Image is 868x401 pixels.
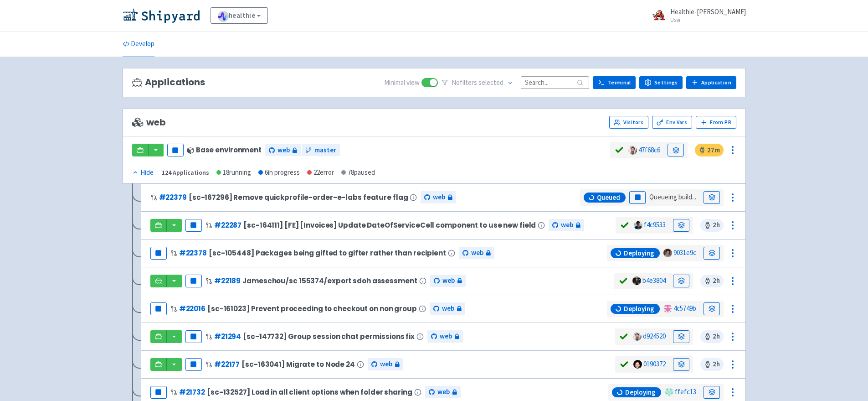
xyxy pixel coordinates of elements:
a: master [302,144,340,156]
span: web [277,145,290,156]
a: web [425,386,461,398]
button: Pause [150,247,167,260]
a: web [430,275,466,287]
span: 27 m [695,144,724,156]
span: master [314,145,336,156]
span: web [433,192,445,203]
a: f4c9533 [644,220,666,229]
button: Hide [132,167,154,178]
a: #22379 [159,193,187,202]
a: Application [686,76,736,89]
a: b4e3804 [642,276,666,285]
div: 124 Applications [162,167,209,178]
span: [sc-167296] Remove quickprofile-order-e-labs feature flag [189,193,408,201]
button: Pause [629,191,646,204]
span: web [440,331,452,342]
span: Queued [597,193,620,202]
a: 0190372 [643,359,666,368]
a: web [265,144,301,156]
span: Minimal view [384,78,420,88]
a: #22287 [214,220,241,230]
span: web [380,359,392,370]
button: Pause [150,302,167,315]
h3: Applications [132,77,205,88]
a: #21294 [214,332,241,341]
span: selected [478,78,503,87]
small: User [670,17,746,23]
a: Visitors [609,116,648,129]
a: d924520 [643,332,666,340]
button: From PR [696,116,736,129]
a: #22189 [214,276,241,286]
span: web [132,117,166,128]
a: Env Vars [652,116,692,129]
span: [sc-161023] Prevent proceeding to checkout on non group [207,305,417,312]
span: Deploying [624,304,654,313]
span: Jameschou/sc 155374/export sdoh assessment [242,277,417,285]
a: web [549,219,584,231]
a: #22378 [179,248,207,258]
span: [sc-147732] Group session chat permissions fix [243,333,415,340]
span: Deploying [624,249,654,258]
button: Pause [185,358,202,371]
span: 2 h [700,358,724,371]
input: Search... [521,76,589,89]
button: Pause [185,330,202,343]
span: [sc-164111] [FE] [Invoices] Update DateOfServiceCell component to use new field [243,221,536,229]
span: [sc-132527] Load in all client options when folder sharing [207,388,412,396]
span: web [471,248,483,258]
a: web [368,358,403,370]
span: web [561,220,573,230]
a: 9031e9c [673,248,696,257]
span: [sc-163041] Migrate to Node 24 [241,360,355,368]
button: Pause [167,144,184,156]
button: Pause [185,275,202,287]
span: No filter s [452,78,503,88]
span: Deploying [625,388,656,397]
div: 78 paused [341,167,375,178]
a: 4c5749b [673,304,696,312]
div: 18 running [216,167,251,178]
span: 2 h [700,219,724,232]
a: web [430,302,465,315]
div: Base environment [187,146,262,154]
a: 47f68c6 [638,146,660,154]
a: #22177 [214,359,240,369]
span: 2 h [700,330,724,343]
a: #22016 [179,304,205,313]
span: web [437,387,450,397]
div: 6 in progress [258,167,300,178]
a: Develop [123,31,154,57]
button: Pause [185,219,202,232]
a: Terminal [593,76,636,89]
a: Healthie-[PERSON_NAME] User [647,8,746,23]
span: web [442,303,454,314]
a: Settings [639,76,683,89]
img: Shipyard logo [123,8,200,23]
div: 22 error [307,167,334,178]
div: Hide [132,167,154,178]
span: web [442,276,455,286]
a: healthie [211,7,268,24]
button: Pause [150,386,167,399]
a: #21732 [179,387,205,397]
a: web [421,191,456,203]
span: Healthie-[PERSON_NAME] [670,7,746,16]
a: web [427,330,463,343]
span: 2 h [700,275,724,287]
span: Queueing build... [584,191,696,204]
a: web [459,247,494,259]
a: ffefc13 [675,387,696,396]
span: [sc-105448] Packages being gifted to gifter rather than recipient [209,249,446,257]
